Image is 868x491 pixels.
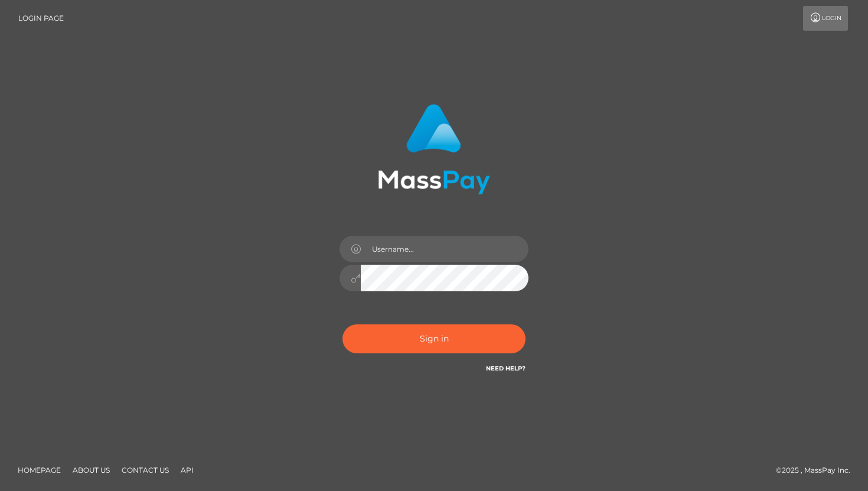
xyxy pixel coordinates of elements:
input: Username... [361,236,528,262]
a: Login Page [18,6,64,31]
a: API [176,461,198,479]
a: About Us [68,461,115,479]
a: Need Help? [486,365,526,372]
a: Contact Us [117,461,174,479]
a: Homepage [13,461,66,479]
img: MassPay Login [378,104,490,194]
a: Login [803,6,848,31]
button: Sign in [342,324,526,353]
div: © 2025 , MassPay Inc. [776,464,859,477]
